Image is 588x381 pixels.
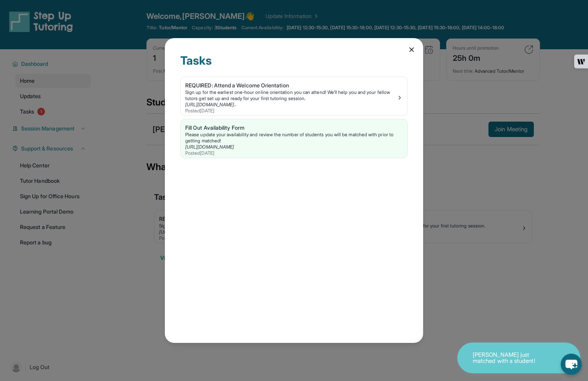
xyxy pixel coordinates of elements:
a: Fill Out Availability FormPlease update your availability and review the number of students you w... [181,119,407,158]
div: Posted [DATE] [185,108,397,114]
div: Tasks [180,53,408,77]
a: REQUIRED: Attend a Welcome OrientationSign up for the earliest one-hour online orientation you ca... [181,77,407,115]
div: Fill Out Availability Form [185,124,403,132]
div: Sign up for the earliest one-hour online orientation you can attend! We’ll help you and your fell... [185,89,397,102]
div: Please update your availability and review the number of students you will be matched with prior ... [185,132,403,144]
div: REQUIRED: Attend a Welcome Orientation [185,82,397,89]
div: Posted [DATE] [185,150,403,156]
p: [PERSON_NAME] just matched with a student! [473,352,550,364]
a: [URL][DOMAIN_NAME] [185,144,234,150]
a: [URL][DOMAIN_NAME].. [185,102,236,107]
button: chat-button [561,354,582,375]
